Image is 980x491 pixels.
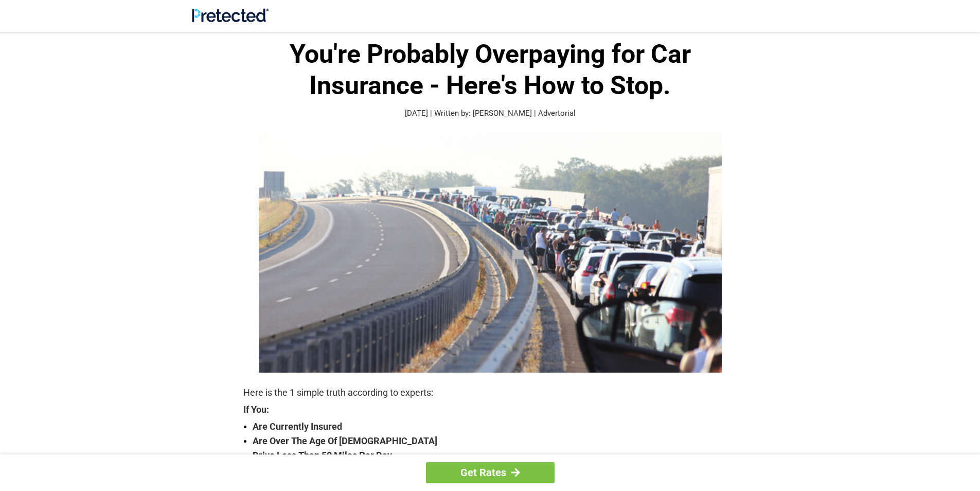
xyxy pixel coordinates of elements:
p: Here is the 1 simple truth according to experts: [243,385,737,400]
img: Site Logo [192,8,269,22]
strong: Are Over The Age Of [DEMOGRAPHIC_DATA] [253,434,737,448]
strong: Drive Less Than 50 Miles Per Day [253,448,737,463]
a: Site Logo [192,14,269,24]
strong: Are Currently Insured [253,419,737,434]
a: Get Rates [426,462,555,483]
h1: You're Probably Overpaying for Car Insurance - Here's How to Stop. [243,39,737,101]
strong: If You: [243,405,737,414]
p: [DATE] | Written by: [PERSON_NAME] | Advertorial [243,108,737,119]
